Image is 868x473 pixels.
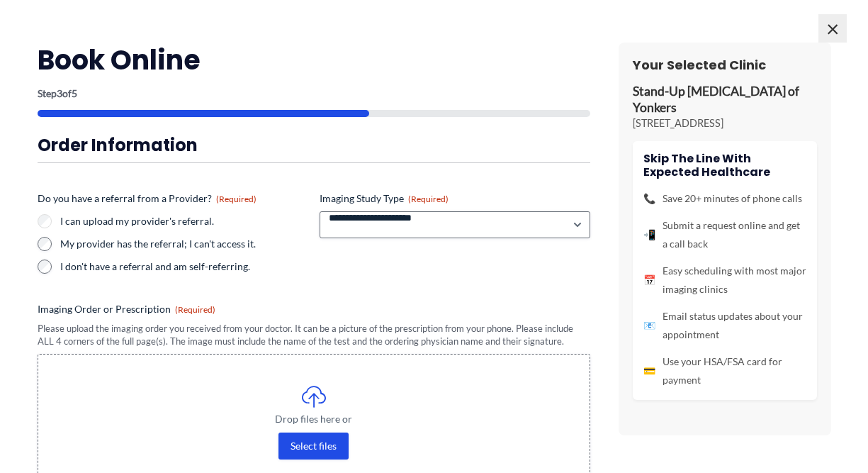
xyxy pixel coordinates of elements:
[643,189,806,208] li: Save 20+ minutes of phone calls
[643,152,806,179] h4: Skip the line with Expected Healthcare
[216,194,257,204] span: (Required)
[818,14,847,43] span: ×
[60,260,308,274] label: I don't have a referral and am self-referring.
[633,116,817,130] p: [STREET_ADDRESS]
[408,194,449,204] span: (Required)
[38,191,257,206] legend: Do you have a referral from a Provider?
[38,43,590,77] h2: Book Online
[72,87,77,99] span: 5
[633,57,817,73] h3: Your Selected Clinic
[38,89,590,99] p: Step of
[60,237,308,251] label: My provider has the referral; I can't access it.
[38,322,590,348] div: Please upload the imaging order you received from your doctor. It can be a picture of the prescri...
[643,352,806,389] li: Use your HSA/FSA card for payment
[278,433,349,460] button: select files, imaging order or prescription(required)
[643,189,655,208] span: 📞
[643,362,655,380] span: 💳
[320,191,590,206] label: Imaging Study Type
[643,271,655,289] span: 📅
[643,307,806,344] li: Email status updates about your appointment
[67,414,561,424] span: Drop files here or
[633,84,817,116] p: Stand-Up [MEDICAL_DATA] of Yonkers
[643,226,655,244] span: 📲
[38,302,590,316] label: Imaging Order or Prescription
[643,216,806,253] li: Submit a request online and get a call back
[175,304,215,315] span: (Required)
[643,262,806,299] li: Easy scheduling with most major imaging clinics
[38,134,590,156] h3: Order Information
[643,316,655,335] span: 📧
[57,87,62,99] span: 3
[60,214,308,228] label: I can upload my provider's referral.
